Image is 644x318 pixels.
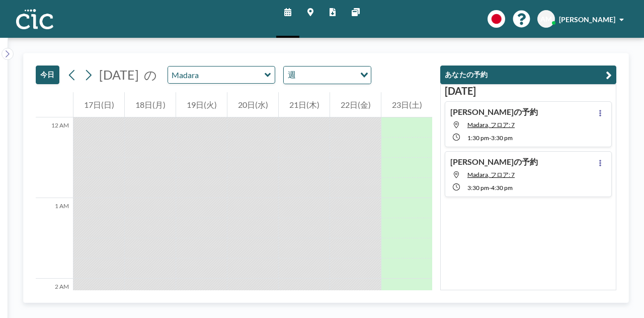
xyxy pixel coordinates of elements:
span: - [489,184,491,192]
span: 3:30 PM [491,134,513,142]
span: Madara, フロア: 7 [467,171,515,178]
h4: [PERSON_NAME]の予約 [450,157,538,167]
div: 18日(月) [125,92,176,117]
div: 12 AM [36,117,73,198]
img: organization-logo [16,9,53,29]
input: Search for option [299,69,354,82]
span: AM [540,15,552,24]
div: 22日(金) [330,92,381,117]
span: 3:30 PM [467,184,489,192]
button: あなたの予約 [440,66,616,84]
div: 1 AM [36,198,73,279]
input: Madara [168,67,265,83]
div: 17日(日) [73,92,124,117]
span: - [489,134,491,142]
div: 23日(土) [381,92,432,117]
button: 今日 [36,66,59,84]
span: 4:30 PM [491,184,513,192]
h3: [DATE] [445,85,612,97]
span: [PERSON_NAME] [559,15,615,24]
div: 19日(火) [176,92,227,117]
span: [DATE] [99,67,139,82]
span: Madara, フロア: 7 [467,121,515,129]
div: Search for option [284,67,371,84]
div: 21日(木) [279,92,330,117]
div: 20日(水) [227,92,278,117]
span: 1:30 PM [467,134,489,142]
span: 週 [286,69,298,82]
span: の [144,67,157,83]
h4: [PERSON_NAME]の予約 [450,107,538,117]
